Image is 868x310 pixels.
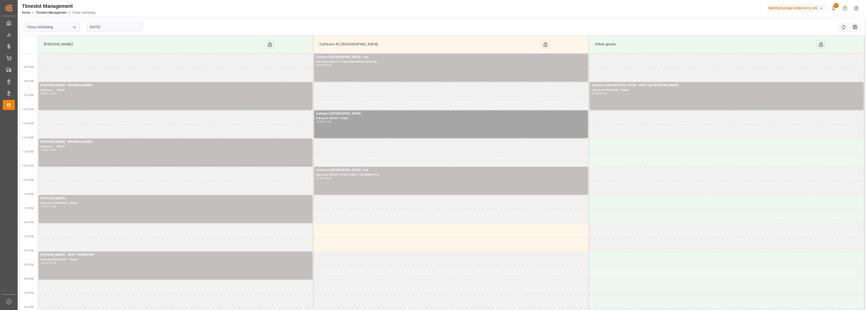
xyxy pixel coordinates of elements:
div: Other goods [593,40,816,49]
div: [PERSON_NAME] - [41,196,310,201]
div: Delivery#:.. - Plate#: [41,145,310,149]
div: Cofresco PL/[GEOGRAPHIC_DATA] [317,40,540,49]
div: 11:00 [324,121,332,123]
div: 09:00 [41,92,48,95]
span: 10:30 AM [22,122,34,125]
span: 1 [834,3,839,8]
div: 10:00 [49,92,56,95]
button: show 1 new notifications [828,3,839,14]
span: 11:00 AM [22,136,34,139]
div: [PERSON_NAME] - [PERSON_NAME] [41,83,310,88]
span: 9:00 AM [24,80,34,82]
div: - [48,262,49,264]
span: 4:00 PM [24,277,34,280]
div: Cofresco [GEOGRAPHIC_DATA] - SKAT mail [PERSON_NAME] [592,83,861,88]
span: 1:30 PM [24,207,34,210]
div: 10:00 [316,121,323,123]
div: - [323,177,324,179]
div: - [323,121,324,123]
div: Delivery#:400052656 - Plate#: [41,201,310,205]
div: Delivery#:.. - Plate#: [41,88,310,92]
span: 9:30 AM [24,94,34,97]
a: Timeslot Management [36,11,67,14]
button: Melitta Europa GmbH & Co. KG [767,3,828,13]
div: Delivery#:400052655 - Plate#: [592,88,861,92]
div: - [48,205,49,208]
div: 12:00 [316,177,323,179]
div: - [48,92,49,95]
span: 8:30 AM [24,66,34,68]
div: - [48,149,49,151]
button: open menu [70,23,78,31]
div: Delivery#:489425 - Plate#:GDA66884/CTR53182 [316,60,586,64]
div: Delivery#:489355 - Plate#: [316,116,586,121]
div: 09:00 [324,64,332,66]
div: 16:00 [49,262,56,264]
span: 3:30 PM [24,263,34,266]
div: 15:00 [41,262,48,264]
div: - [599,92,600,95]
div: 08:00 [316,64,323,66]
div: Timeslot Management [22,2,95,10]
div: Melitta Europa GmbH & Co. KG [767,5,826,12]
div: 13:00 [41,205,48,208]
span: 1:00 PM [24,193,34,195]
span: 11:30 AM [22,150,34,153]
span: 10:00 AM [22,108,34,111]
span: 12:00 PM [22,164,34,167]
div: 09:00 [592,92,599,95]
input: DD-MM-YYYY [87,22,143,32]
button: Help Center [839,3,851,14]
div: [PERSON_NAME] [42,40,265,49]
span: 5:00 PM [24,306,34,308]
div: Cofresco [GEOGRAPHIC_DATA] - [316,111,586,116]
div: [PERSON_NAME] - SKAT TRANSPORT [41,252,310,258]
div: - [323,64,324,66]
div: [PERSON_NAME] - [PERSON_NAME] [41,139,310,145]
span: 12:30 PM [22,179,34,181]
div: Cofresco [GEOGRAPHIC_DATA] - dss [316,55,586,60]
div: 13:00 [324,177,332,179]
div: Cofresco [GEOGRAPHIC_DATA] - dss [316,168,586,173]
div: 10:00 [600,92,607,95]
input: Type to search/select [24,22,80,32]
span: 4:30 PM [24,292,34,294]
div: Delivery#:489354 - Plate#:WND2119E/WGM4447R [316,173,586,177]
a: Home [22,11,30,14]
span: 3:00 PM [24,249,34,252]
span: 2:30 PM [24,235,34,238]
div: 12:00 [49,149,56,151]
div: Delivery#:400052621 - Plate#: [41,258,310,262]
div: 11:00 [41,149,48,151]
span: 2:00 PM [24,221,34,224]
div: 14:00 [49,205,56,208]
